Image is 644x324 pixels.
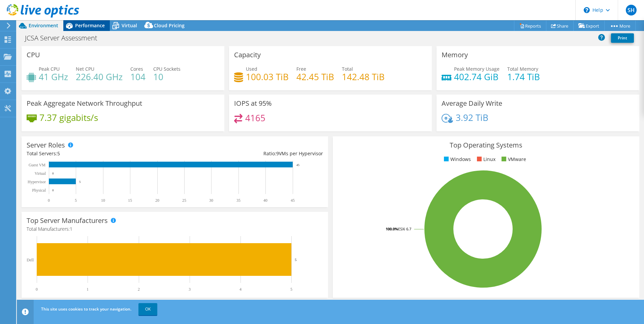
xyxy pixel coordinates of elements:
span: Total [342,66,353,72]
h3: IOPS at 95% [234,100,272,107]
h3: Server Roles [27,141,65,149]
li: Linux [475,156,495,163]
text: 45 [296,163,300,167]
span: Virtual [122,22,137,29]
span: Net CPU [76,66,94,72]
text: 0 [52,189,54,192]
h4: 10 [153,73,181,80]
a: Share [546,21,574,31]
text: Dell [27,258,34,262]
text: 45 [291,198,295,203]
a: Reports [514,21,546,31]
a: More [604,21,636,31]
h4: 100.03 TiB [246,73,289,80]
span: Cloud Pricing [154,22,185,29]
h3: Top Server Manufacturers [27,217,108,224]
li: Windows [442,156,471,163]
text: 5 [295,258,297,262]
text: 0 [36,287,38,292]
h4: 142.48 TiB [342,73,385,80]
h1: JCSA Server Assessment [22,34,108,42]
a: OK [138,303,157,315]
text: 1 [87,287,89,292]
text: Hypervisor [28,180,46,184]
text: 25 [182,198,186,203]
text: 5 [290,287,292,292]
text: 35 [236,198,240,203]
h3: Average Daily Write [442,100,502,107]
h4: 41 GHz [39,73,68,80]
div: Ratio: VMs per Hypervisor [175,150,323,157]
tspan: 100.0% [386,226,398,231]
h4: 42.45 TiB [296,73,334,80]
text: 3 [189,287,191,292]
h4: Total Manufacturers: [27,225,323,233]
text: 20 [155,198,159,203]
text: 10 [101,198,105,203]
h4: 7.37 gigabits/s [39,114,98,121]
h3: Top Operating Systems [338,141,634,149]
h3: Memory [442,51,468,59]
text: 15 [128,198,132,203]
text: 0 [52,172,54,175]
text: Physical [32,188,46,193]
span: 9 [276,150,279,157]
a: Print [611,33,634,43]
span: Peak Memory Usage [454,66,500,72]
h3: Capacity [234,51,261,59]
span: Performance [75,22,105,29]
tspan: ESXi 6.7 [398,226,411,231]
text: Virtual [35,171,46,176]
text: Guest VM [29,163,45,167]
h4: 226.40 GHz [76,73,123,80]
text: 2 [138,287,140,292]
text: 5 [75,198,77,203]
span: Used [246,66,257,72]
span: Free [296,66,306,72]
text: 40 [263,198,267,203]
h4: 4165 [245,114,265,122]
span: Peak CPU [39,66,60,72]
span: 5 [57,150,60,157]
span: Total Memory [507,66,538,72]
h3: CPU [27,51,40,59]
h4: 104 [130,73,146,80]
h4: 3.92 TiB [456,114,488,121]
h3: Peak Aggregate Network Throughput [27,100,142,107]
span: SH [626,5,637,15]
text: 30 [209,198,213,203]
span: Cores [130,66,143,72]
h4: 402.74 GiB [454,73,500,80]
span: Environment [29,22,58,29]
text: 0 [48,198,50,203]
a: Export [573,21,605,31]
span: 1 [70,226,72,232]
text: 5 [79,180,81,184]
div: Total Servers: [27,150,175,157]
span: This site uses cookies to track your navigation. [41,306,131,312]
span: CPU Sockets [153,66,181,72]
text: 4 [239,287,241,292]
li: VMware [500,156,526,163]
svg: \n [584,7,590,13]
h4: 1.74 TiB [507,73,540,80]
